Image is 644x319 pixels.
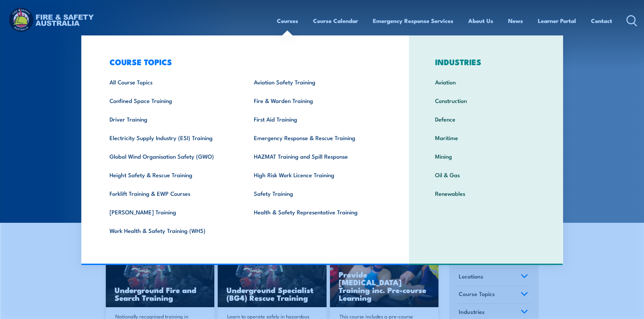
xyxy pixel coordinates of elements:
a: Driver Training [99,110,243,128]
img: Low Voltage Rescue and Provide CPR [330,247,439,308]
a: Electricity Supply Industry (ESI) Training [99,128,243,147]
a: About Us [468,12,493,30]
a: Emergency Response Services [373,12,453,30]
span: Industries [459,307,485,316]
a: Courses [277,12,298,30]
a: Provide [MEDICAL_DATA] Training inc. Pre-course Learning [330,247,439,308]
a: Height Safety & Rescue Training [99,165,243,184]
h3: INDUSTRIES [425,57,547,67]
a: All Course Topics [99,73,243,91]
a: Fire & Warden Training [243,91,388,110]
h3: Provide [MEDICAL_DATA] Training inc. Pre-course Learning [339,270,430,301]
a: Health & Safety Representative Training [243,203,388,221]
a: High Risk Work Licence Training [243,165,388,184]
h3: Underground Fire and Search Training [115,286,206,301]
a: Aviation Safety Training [243,73,388,91]
a: Contact [591,12,612,30]
a: Course Calendar [313,12,358,30]
a: Work Health & Safety Training (WHS) [99,221,243,240]
a: News [508,12,523,30]
span: Locations [459,272,483,281]
a: Forklift Training & EWP Courses [99,184,243,203]
a: Confined Space Training [99,91,243,110]
h3: Underground Specialist (BG4) Rescue Training [226,286,318,301]
h3: COURSE TOPICS [99,57,388,67]
a: Mining [425,147,547,165]
a: HAZMAT Training and Spill Response [243,147,388,165]
a: First Aid Training [243,110,388,128]
a: Aviation [425,73,547,91]
a: Maritime [425,128,547,147]
a: Oil & Gas [425,165,547,184]
img: Underground mine rescue [218,247,327,308]
a: Course Topics [456,286,531,303]
a: Emergency Response & Rescue Training [243,128,388,147]
a: Defence [425,110,547,128]
a: Underground Specialist (BG4) Rescue Training [218,247,327,308]
a: Learner Portal [538,12,576,30]
a: Renewables [425,184,547,203]
a: Global Wind Organisation Safety (GWO) [99,147,243,165]
a: Safety Training [243,184,388,203]
a: [PERSON_NAME] Training [99,203,243,221]
img: Underground mine rescue [106,247,215,308]
a: Underground Fire and Search Training [106,247,215,308]
a: Construction [425,91,547,110]
span: Course Topics [459,289,495,298]
a: Locations [456,268,531,286]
